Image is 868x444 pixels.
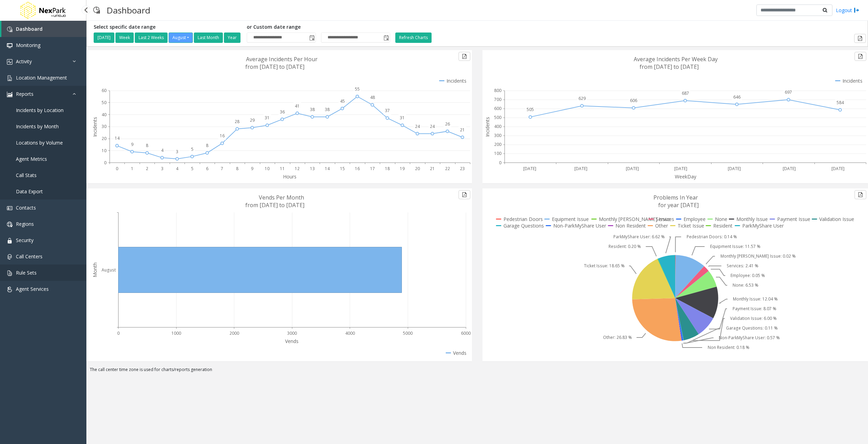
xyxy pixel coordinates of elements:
img: 'icon' [7,270,12,276]
span: Agent Services [16,286,49,292]
text: [DATE] [523,166,536,172]
span: Dashboard [16,26,43,32]
img: logout [854,7,859,14]
text: 12 [295,166,300,172]
text: Hours [283,173,296,180]
text: 18 [385,166,390,172]
text: 606 [630,98,637,103]
button: Last 2 Weeks [135,33,168,43]
text: 17 [370,166,375,172]
text: 6 [206,166,208,172]
img: 'icon' [7,59,12,65]
text: 31 [400,115,405,121]
text: Garage Questions: 0.11 % [726,325,778,331]
text: 505 [527,107,534,112]
text: 9 [251,166,253,172]
span: Data Export [16,188,43,195]
text: 3 [176,149,178,155]
text: 16 [355,166,360,172]
text: 584 [837,100,844,105]
text: 5 [191,166,194,172]
span: Call Stats [16,172,37,178]
button: Week [115,33,134,43]
text: [DATE] [626,166,639,172]
span: Monitoring [16,42,40,48]
text: 10 [265,166,270,172]
text: 687 [682,90,689,96]
img: pageIcon [93,2,100,19]
text: 14 [325,166,330,172]
img: 'icon' [7,287,12,292]
button: Export to pdf [459,190,470,199]
text: Services: 2.41 % [727,263,758,269]
text: 10 [102,148,106,154]
span: Call Centers [16,253,43,260]
a: Logout [836,7,859,14]
text: Other: 26.83 % [603,334,632,340]
text: 697 [785,89,792,95]
text: Validation Issue: 6.00 % [730,315,777,321]
text: 0 [116,166,118,172]
text: 14 [115,135,120,141]
text: 2 [146,166,148,172]
text: 11 [280,166,285,172]
text: Incidents [484,117,491,137]
text: 100 [494,150,501,156]
text: 23 [460,166,465,172]
span: Incidents by Month [16,123,59,130]
text: [DATE] [574,166,587,172]
span: Toggle popup [382,33,390,43]
text: 28 [235,119,239,124]
span: Location Management [16,74,67,81]
text: 500 [494,114,501,120]
text: 646 [733,94,740,100]
text: Payment Issue: 8.07 % [733,306,776,312]
text: 36 [280,109,285,115]
text: 3 [161,166,163,172]
text: from [DATE] to [DATE] [640,63,699,71]
span: Regions [16,221,34,227]
text: 5 [191,146,194,152]
text: 9 [131,141,133,147]
span: Locations by Volume [16,139,63,146]
img: 'icon' [7,75,12,81]
text: ParkMyShare User: 6.62 % [613,234,665,240]
span: Security [16,237,34,243]
text: Average Incidents Per Week Day [634,55,718,63]
text: 15 [340,166,345,172]
img: 'icon' [7,43,12,48]
span: Reports [16,91,34,97]
text: Monthly [PERSON_NAME] Issue: 0.02 % [720,253,796,259]
text: 4 [176,166,179,172]
text: 0 [104,160,106,166]
button: Export to pdf [854,34,866,43]
button: Year [224,33,240,43]
text: 60 [102,87,106,93]
text: 20 [415,166,420,172]
span: Rule Sets [16,269,37,276]
text: None: 6.53 % [733,282,758,288]
button: Export to pdf [855,52,866,61]
img: 'icon' [7,27,12,32]
text: 45 [340,98,345,104]
button: [DATE] [94,33,114,43]
text: 0 [499,160,501,166]
text: Non-ParkMyShare User: 0.57 % [719,335,780,341]
h5: or Custom date range [247,24,390,30]
text: 26 [445,121,450,127]
text: 600 [494,105,501,111]
text: 300 [494,132,501,138]
text: 7 [221,166,223,172]
text: 0 [117,330,120,336]
span: Toggle popup [308,33,315,43]
button: Last Month [194,33,223,43]
text: 24 [430,123,435,129]
a: Dashboard [1,21,86,37]
text: Month [92,262,98,277]
text: 5000 [403,330,413,336]
text: for year [DATE] [658,201,699,209]
text: [DATE] [831,166,845,172]
text: Ticket Issue: 18.65 % [584,263,625,269]
text: August [102,267,116,273]
text: [DATE] [783,166,796,172]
